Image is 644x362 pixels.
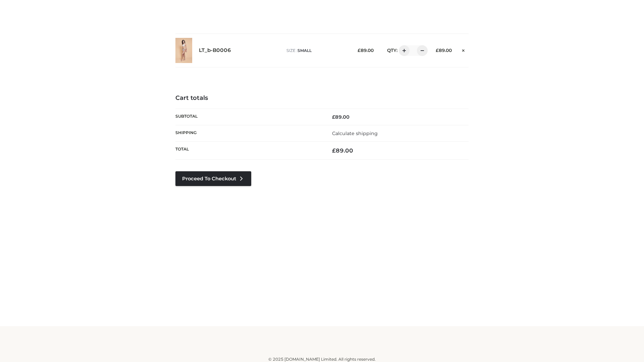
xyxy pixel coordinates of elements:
a: LT_b-B0006 [199,47,231,54]
bdi: 89.00 [436,48,452,53]
span: £ [436,48,439,53]
h4: Cart totals [175,95,469,102]
bdi: 89.00 [332,114,350,120]
th: Shipping [175,125,322,141]
a: Calculate shipping [332,130,378,136]
div: QTY: [380,45,425,56]
span: £ [332,114,335,120]
bdi: 89.00 [332,147,353,154]
bdi: 89.00 [358,48,374,53]
th: Total [175,142,322,160]
a: Proceed to Checkout [175,171,251,186]
span: £ [358,48,361,53]
span: SMALL [298,48,312,53]
span: £ [332,147,336,154]
a: Remove this item [459,45,469,54]
p: size : [286,48,347,54]
th: Subtotal [175,109,322,125]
